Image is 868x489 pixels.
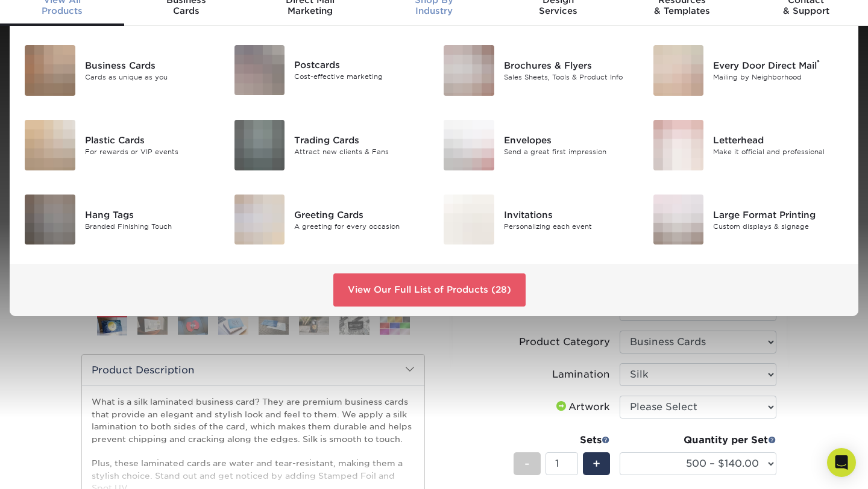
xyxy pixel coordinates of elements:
[85,221,216,231] div: Branded Finishing Touch
[294,72,425,82] div: Cost-effective marketing
[653,190,844,250] a: Large Format Printing Large Format Printing Custom displays & signage
[504,133,635,146] div: Envelopes
[817,58,820,67] sup: ®
[234,40,426,100] a: Postcards Postcards Cost-effective marketing
[25,120,75,170] img: Plastic Cards
[443,115,635,175] a: Envelopes Envelopes Send a great first impression
[234,45,285,95] img: Postcards
[713,221,844,231] div: Custom displays & signage
[593,455,600,473] span: +
[294,221,425,231] div: A greeting for every occasion
[443,40,635,101] a: Brochures & Flyers Brochures & Flyers Sales Sheets, Tools & Product Info
[653,120,704,170] img: Letterhead
[653,115,844,175] a: Letterhead Letterhead Make it official and professional
[24,40,216,101] a: Business Cards Business Cards Cards as unique as you
[85,72,216,83] div: Cards as unique as you
[25,45,75,96] img: Business Cards
[333,273,526,306] a: View Our Full List of Products (28)
[234,195,285,245] img: Greeting Cards
[504,208,635,221] div: Invitations
[653,40,844,101] a: Every Door Direct Mail Every Door Direct Mail® Mailing by Neighborhood
[504,72,635,83] div: Sales Sheets, Tools & Product Info
[234,120,285,170] img: Trading Cards
[85,59,216,72] div: Business Cards
[294,58,425,72] div: Postcards
[524,455,530,473] span: -
[85,133,216,146] div: Plastic Cards
[443,190,635,250] a: Invitations Invitations Personalizing each event
[24,115,216,175] a: Plastic Cards Plastic Cards For rewards or VIP events
[713,146,844,157] div: Make it official and professional
[25,195,75,245] img: Hang Tags
[504,59,635,72] div: Brochures & Flyers
[294,146,425,157] div: Attract new clients & Fans
[234,190,426,250] a: Greeting Cards Greeting Cards A greeting for every occasion
[827,448,856,477] div: Open Intercom Messenger
[653,45,704,96] img: Every Door Direct Mail
[713,208,844,221] div: Large Format Printing
[294,208,425,221] div: Greeting Cards
[85,208,216,221] div: Hang Tags
[713,72,844,83] div: Mailing by Neighborhood
[713,59,844,72] div: Every Door Direct Mail
[504,146,635,157] div: Send a great first impression
[444,120,494,170] img: Envelopes
[620,433,776,447] div: Quantity per Set
[85,146,216,157] div: For rewards or VIP events
[504,221,635,231] div: Personalizing each event
[444,45,494,96] img: Brochures & Flyers
[653,195,704,245] img: Large Format Printing
[234,115,426,175] a: Trading Cards Trading Cards Attract new clients & Fans
[444,195,494,245] img: Invitations
[514,433,610,447] div: Sets
[713,133,844,146] div: Letterhead
[24,190,216,250] a: Hang Tags Hang Tags Branded Finishing Touch
[294,133,425,146] div: Trading Cards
